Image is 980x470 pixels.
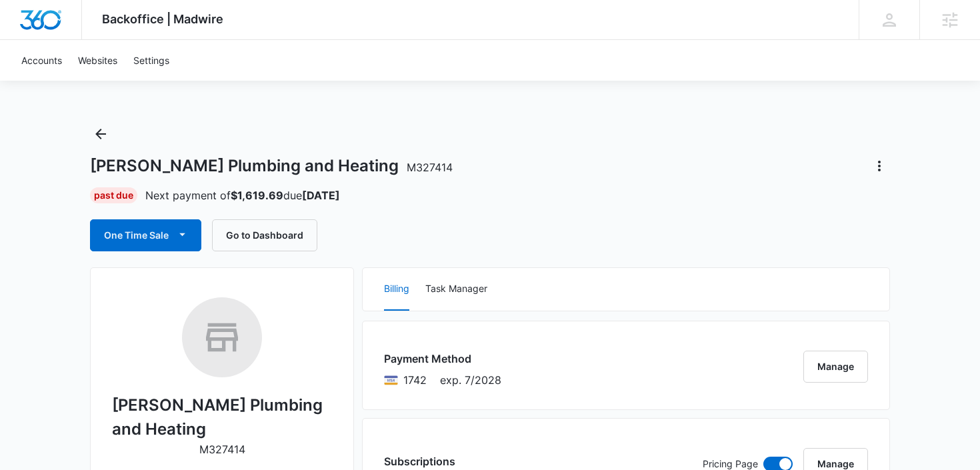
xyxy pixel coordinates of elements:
p: Next payment of due [145,187,340,203]
button: Actions [869,155,890,177]
button: Go to Dashboard [212,219,317,251]
strong: [DATE] [302,189,340,202]
span: M327414 [407,161,453,174]
img: tab_keywords_by_traffic_grey.svg [133,77,143,88]
strong: $1,619.69 [231,189,283,202]
button: Back [90,123,111,145]
img: website_grey.svg [21,35,32,45]
img: logo_orange.svg [21,21,32,32]
div: Keywords by Traffic [147,79,225,87]
button: Billing [384,268,409,311]
div: Past Due [90,187,137,203]
a: Settings [125,40,177,81]
span: Backoffice | Madwire [102,12,223,26]
div: Domain: [DOMAIN_NAME] [35,35,147,45]
button: Task Manager [425,268,487,311]
h3: Subscriptions [384,453,455,469]
h1: [PERSON_NAME] Plumbing and Heating [90,156,453,176]
div: v 4.0.25 [37,21,65,32]
a: Websites [70,40,125,81]
div: Domain Overview [51,79,119,87]
p: M327414 [199,441,245,457]
h2: [PERSON_NAME] Plumbing and Heating [112,393,332,441]
button: One Time Sale [90,219,201,251]
h3: Payment Method [384,351,501,367]
a: Accounts [13,40,70,81]
button: Manage [803,351,868,383]
img: tab_domain_overview_orange.svg [36,77,47,88]
span: Visa ending with [403,372,427,388]
span: exp. 7/2028 [440,372,501,388]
